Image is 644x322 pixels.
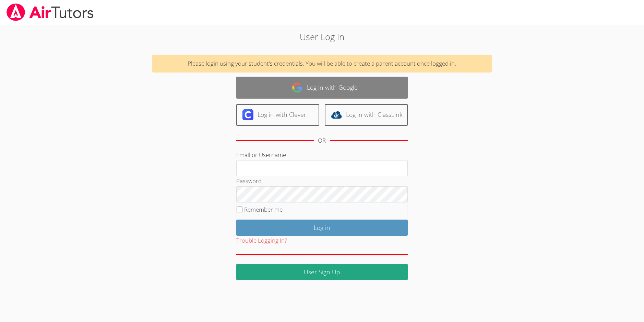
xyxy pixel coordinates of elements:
img: classlink-logo-d6bb404cc1216ec64c9a2012d9dc4662098be43eaf13dc465df04b49fa7ab582.svg [331,109,342,120]
label: Remember me [244,206,283,213]
input: Log in [236,220,408,236]
button: Trouble Logging In? [236,236,287,246]
a: Log in with Google [236,77,408,98]
label: Password [236,177,262,185]
a: Log in with ClassLink [325,104,408,126]
label: Email or Username [236,151,286,159]
img: airtutors_banner-c4298cdbf04f3fff15de1276eac7730deb9818008684d7c2e4769d2f7ddbe033.png [6,3,94,21]
a: User Sign Up [236,264,408,280]
a: Log in with Clever [236,104,319,126]
img: clever-logo-6eab21bc6e7a338710f1a6ff85c0baf02591cd810cc4098c63d3a4b26e2feb20.svg [242,109,253,120]
div: Please login using your student's credentials. You will be able to create a parent account once l... [152,55,492,73]
div: OR [318,136,326,146]
h2: User Log in [148,30,496,43]
img: google-logo-50288ca7cdecda66e5e0955fdab243c47b7ad437acaf1139b6f446037453330a.svg [292,82,303,93]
